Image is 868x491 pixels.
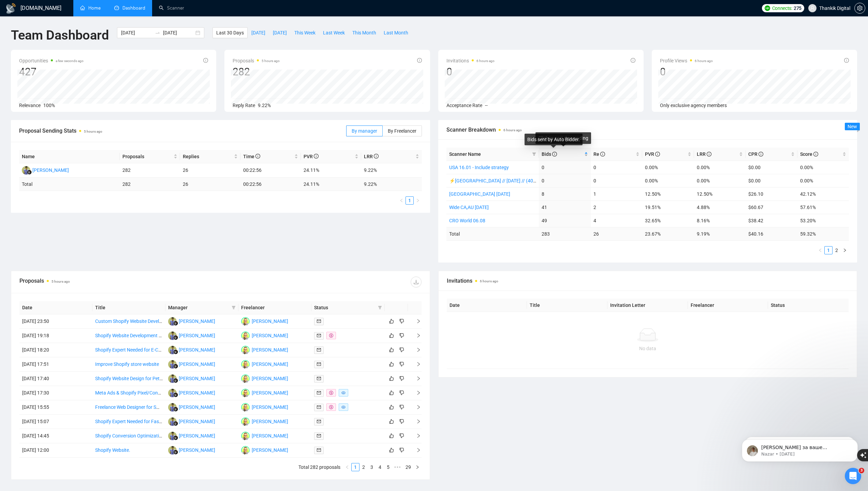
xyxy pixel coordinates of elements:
a: 5 [384,463,392,471]
span: info-circle [417,58,422,63]
a: Shopify Expert Needed for E-Commerce Store Setup [95,347,204,353]
img: gigradar-bm.png [173,407,178,412]
td: 0.00% [797,174,849,187]
a: AD[PERSON_NAME] [22,167,69,173]
a: DK[PERSON_NAME] [241,361,288,367]
span: info-circle [600,152,605,157]
button: like [387,346,396,354]
span: mail [317,376,321,381]
span: info-circle [707,152,711,157]
span: like [389,419,394,424]
span: Dashboard [122,5,145,11]
a: DK[PERSON_NAME] [241,375,288,381]
img: gigradar-bm.png [173,349,178,354]
div: [PERSON_NAME] [179,432,215,440]
a: DK[PERSON_NAME] [241,433,288,438]
span: filter [232,306,236,310]
button: dislike [398,417,406,426]
div: Click to sort descending [535,132,591,144]
span: mail [317,333,321,338]
a: USA 16.01 - Include strategy [449,165,509,170]
span: dislike [399,390,404,396]
td: 24.11 % [301,178,361,191]
a: AD[PERSON_NAME] [168,418,215,424]
a: Shopify Website Development for Restaurant [95,333,190,338]
span: Acceptance Rate [446,103,482,108]
span: dislike [399,404,404,410]
a: AD[PERSON_NAME] [168,318,215,324]
td: $26.10 [746,187,797,200]
span: right [416,198,420,203]
span: Scanner Name [449,151,481,157]
img: DK [241,374,250,383]
span: right [415,465,420,469]
span: This Month [352,29,376,36]
input: End date [163,29,194,36]
div: [PERSON_NAME] [252,332,288,339]
button: dislike [398,446,406,454]
td: 42.12% [797,187,849,200]
span: Bids [542,151,557,157]
button: [DATE] [248,27,269,38]
img: AD [168,403,177,412]
li: 1 [406,196,414,205]
button: like [387,417,396,426]
img: DK [241,432,250,440]
li: Next Page [841,246,849,254]
span: mail [317,448,321,452]
span: Score [800,151,818,157]
span: left [345,465,349,469]
span: left [818,248,822,252]
span: info-circle [655,152,660,157]
button: like [387,446,396,454]
li: Previous Page [397,196,406,205]
button: This Week [291,27,319,38]
button: dislike [398,331,406,340]
div: [PERSON_NAME] [252,346,288,354]
span: Last 30 Days [216,29,244,36]
a: AD[PERSON_NAME] [168,447,215,452]
button: dislike [398,432,406,440]
button: like [387,317,396,325]
a: AD[PERSON_NAME] [168,332,215,338]
span: 9.22% [258,103,271,108]
td: $0.00 [746,161,797,174]
span: dislike [399,419,404,424]
td: 0 [591,161,643,174]
span: like [389,447,394,453]
a: DK[PERSON_NAME] [241,332,288,338]
button: This Month [349,27,380,38]
td: 0.00% [694,161,746,174]
span: New [848,124,857,129]
img: AD [168,331,177,340]
td: 0.00% [694,174,746,187]
button: [DATE] [269,27,291,38]
span: mail [317,362,321,366]
span: mail [317,319,321,323]
div: [PERSON_NAME] [252,446,288,454]
a: 2 [833,247,840,254]
a: 1 [825,247,832,254]
a: DK[PERSON_NAME] [241,418,288,424]
a: DK[PERSON_NAME] [241,390,288,395]
span: 100% [43,103,55,108]
span: PVR [645,151,660,157]
span: like [389,361,394,367]
img: AD [168,346,177,354]
p: Message from Nazar, sent 2d ago [30,26,118,32]
td: 0.00% [642,161,694,174]
span: [DATE] [251,29,265,36]
button: Last Month [380,27,412,38]
span: mail [317,391,321,395]
div: 282 [233,65,280,78]
div: Bids sent by Auto Bidder. [525,134,583,145]
li: 29 [403,463,413,471]
span: swap-right [155,30,160,35]
div: 0 [446,65,495,78]
a: homeHome [80,5,101,11]
a: Shopify Expert Needed for Fashion Footwear Store Development [95,419,231,424]
div: message notification from Nazar, 2d ago. Спасибо за ваше предложение 🙏 Мы занотировали это как fe... [10,14,126,37]
a: ⚡️[GEOGRAPHIC_DATA] // [DATE] // (400$ +) [449,178,544,183]
span: dislike [399,318,404,324]
span: dislike [399,447,404,453]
